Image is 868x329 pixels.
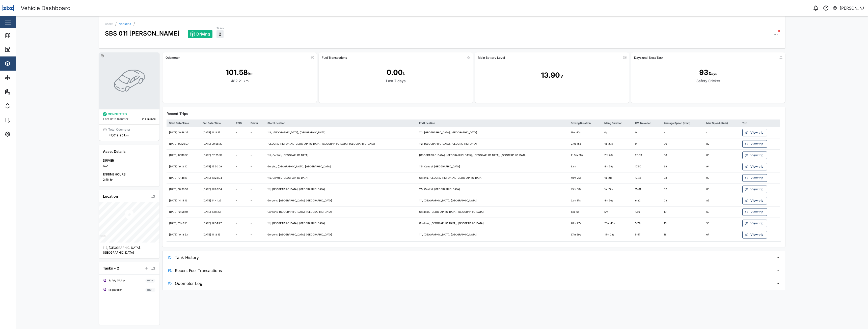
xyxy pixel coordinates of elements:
[750,231,763,238] span: View trip
[167,119,200,127] th: Start Date/Time
[103,278,155,284] a: Safety StickerHIGH
[167,218,200,229] td: [DATE] 11:42:15
[740,119,780,127] th: Trip
[248,127,265,138] td: -
[13,33,24,38] div: Map
[568,150,602,161] td: 1h 3m 38s
[167,172,200,184] td: [DATE] 17:41:18
[108,288,122,292] div: Registration
[163,277,785,290] button: Odometer Log
[265,150,417,161] td: 115, Central, [GEOGRAPHIC_DATA]
[265,161,417,172] td: Gerehu, [GEOGRAPHIC_DATA], [GEOGRAPHIC_DATA]
[602,172,633,184] td: 1m 21s
[108,112,127,117] div: CONNECTED
[832,5,864,12] button: [PERSON_NAME]
[265,138,417,150] td: [GEOGRAPHIC_DATA], [GEOGRAPHIC_DATA], [GEOGRAPHIC_DATA], [GEOGRAPHIC_DATA]
[167,150,200,161] td: [DATE] 06:19:35
[200,150,233,161] td: [DATE] 07:25:39
[568,161,602,172] td: 33m
[568,229,602,241] td: 37m 59s
[248,206,265,218] td: -
[750,152,763,159] span: View trip
[248,119,265,127] th: Driver
[478,56,505,59] div: Main Battery Level
[233,195,248,206] td: -
[704,172,740,184] td: 90
[417,150,568,161] td: [GEOGRAPHIC_DATA], [GEOGRAPHIC_DATA], [GEOGRAPHIC_DATA], [GEOGRAPHIC_DATA]
[233,172,248,184] td: -
[661,138,704,150] td: 30
[661,161,704,172] td: 39
[233,218,248,229] td: -
[167,195,200,206] td: [DATE] 14:14:12
[248,138,265,150] td: -
[13,61,29,66] div: Assets
[175,251,770,264] span: Tank History
[661,172,704,184] td: 38
[633,195,661,206] td: 6.82
[99,202,159,243] canvas: Map
[105,26,180,38] div: SBS 011 [PERSON_NAME]
[175,264,770,277] span: Recent Fuel Transactions
[233,161,248,172] td: -
[704,127,740,138] td: -
[417,229,568,241] td: 111, [GEOGRAPHIC_DATA], [GEOGRAPHIC_DATA]
[602,195,633,206] td: 4m 56s
[226,67,248,78] div: 101.58
[661,127,704,138] td: -
[265,218,417,229] td: 111, [GEOGRAPHIC_DATA], [GEOGRAPHIC_DATA]
[704,138,740,150] td: 82
[100,235,106,241] a: Mapbox logo
[661,184,704,195] td: 32
[750,163,763,170] span: View trip
[167,184,200,195] td: [DATE] 16:38:59
[417,218,568,229] td: Gordons, [GEOGRAPHIC_DATA], [GEOGRAPHIC_DATA]
[142,117,156,121] div: in a minute
[167,138,200,150] td: [DATE] 09:29:27
[167,206,200,218] td: [DATE] 12:51:49
[163,251,785,264] button: Tank History
[248,229,265,241] td: -
[568,127,602,138] td: 13m 40s
[633,172,661,184] td: 17.45
[704,229,740,241] td: 67
[108,279,125,283] div: Safety Sticker
[233,119,248,127] th: RFID
[103,177,155,182] div: 2.6K hr
[742,231,767,238] a: View trip
[602,184,633,195] td: 1m 27s
[200,172,233,184] td: [DATE] 18:23:04
[633,184,661,195] td: 15.81
[417,127,568,138] td: 112, [GEOGRAPHIC_DATA], [GEOGRAPHIC_DATA]
[216,26,224,38] a: Tasks2
[602,138,633,150] td: 1m 27s
[167,127,200,138] td: [DATE] 10:58:39
[633,138,661,150] td: 9
[200,119,233,127] th: End Date/Time
[248,150,265,161] td: -
[175,277,770,290] span: Odometer Log
[633,161,661,172] td: 17.50
[568,172,602,184] td: 40m 25s
[696,78,720,84] div: Safety Sticker
[248,195,265,206] td: -
[634,56,663,59] div: Days until Next Task
[265,229,417,241] td: Gordons, [GEOGRAPHIC_DATA], [GEOGRAPHIC_DATA]
[742,152,767,159] a: View trip
[265,195,417,206] td: Gordons, [GEOGRAPHIC_DATA], [GEOGRAPHIC_DATA]
[103,265,119,271] div: Tasks • 2
[123,209,135,222] div: Map marker
[219,32,221,36] span: 2
[750,186,763,193] span: View trip
[108,127,130,132] div: Total Odometer
[248,184,265,195] td: -
[541,70,560,81] div: 13.90
[103,149,155,154] div: Asset Details
[742,208,767,216] a: View trip
[742,197,767,204] a: View trip
[602,150,633,161] td: 2m 26s
[103,172,155,177] div: ENGINE HOURS
[568,218,602,229] td: 28m 27s
[21,4,71,13] div: Vehicle Dashboard
[200,229,233,241] td: [DATE] 11:12:15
